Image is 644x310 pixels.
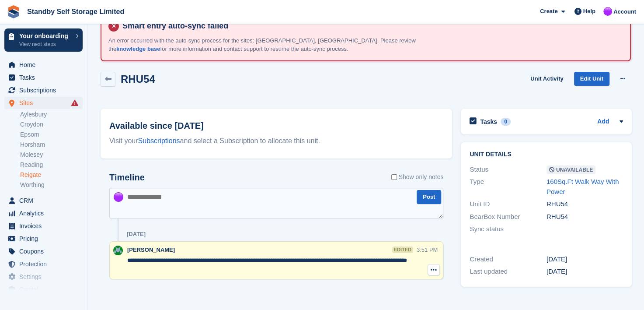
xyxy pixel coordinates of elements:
[4,84,83,96] a: menu
[391,173,444,182] label: Show only notes
[470,254,547,264] div: Created
[20,130,83,139] a: Epsom
[4,194,83,207] a: menu
[19,258,72,270] span: Protection
[547,178,619,195] a: 160Sq.Ft Walk Way With Power
[597,117,609,127] a: Add
[119,21,623,31] h4: Smart entry auto-sync failed
[127,231,146,238] div: [DATE]
[19,33,71,39] p: Your onboarding
[20,110,83,119] a: Aylesbury
[19,71,72,84] span: Tasks
[19,245,72,257] span: Coupons
[116,46,160,52] a: knowledge base
[20,161,83,169] a: Reading
[574,72,609,86] a: Edit Unit
[20,141,83,149] a: Horsham
[470,199,547,209] div: Unit ID
[417,190,441,204] button: Post
[109,136,443,146] div: Visit your and select a Subscription to allocate this unit.
[547,254,623,264] div: [DATE]
[138,137,180,144] a: Subscriptions
[4,258,83,270] a: menu
[4,59,83,71] a: menu
[470,212,547,222] div: BearBox Number
[613,7,636,16] span: Account
[603,7,612,16] img: Sue Ford
[19,97,72,109] span: Sites
[19,194,72,207] span: CRM
[121,73,155,85] h2: RHU54
[114,192,123,202] img: Sue Ford
[4,245,83,257] a: menu
[19,84,72,96] span: Subscriptions
[391,173,397,182] input: Show only notes
[470,165,547,175] div: Status
[19,40,71,48] p: View next steps
[4,220,83,232] a: menu
[24,4,128,19] a: Standby Self Storage Limited
[4,28,83,52] a: Your onboarding View next steps
[547,267,623,277] div: [DATE]
[19,271,72,283] span: Settings
[527,72,567,86] a: Unit Activity
[113,246,123,255] img: Megan Cotton
[501,118,511,126] div: 0
[20,181,83,189] a: Worthing
[4,271,83,283] a: menu
[20,120,83,129] a: Croydon
[4,97,83,109] a: menu
[109,119,443,132] h2: Available since [DATE]
[108,36,436,53] p: An error occurred with the auto-sync process for the sites: [GEOGRAPHIC_DATA], [GEOGRAPHIC_DATA]....
[470,267,547,277] div: Last updated
[4,232,83,245] a: menu
[417,246,438,254] div: 3:51 PM
[392,247,413,253] div: edited
[480,118,497,126] h2: Tasks
[19,220,72,232] span: Invoices
[19,59,72,71] span: Home
[470,224,547,234] div: Sync status
[583,7,595,16] span: Help
[470,151,623,158] h2: Unit details
[547,199,623,209] div: RHU54
[547,212,623,222] div: RHU54
[470,177,547,197] div: Type
[19,207,72,219] span: Analytics
[20,171,83,179] a: Reigate
[19,283,72,296] span: Capital
[4,71,83,84] a: menu
[127,247,175,253] span: [PERSON_NAME]
[7,5,20,18] img: stora-icon-8386f47178a22dfd0bd8f6a31ec36ba5ce8667c1dd55bd0f319d3a0aa187defe.svg
[4,283,83,296] a: menu
[71,99,78,106] i: Smart entry sync failures have occurred
[4,207,83,219] a: menu
[109,173,145,183] h2: Timeline
[20,151,83,159] a: Molesey
[19,232,72,245] span: Pricing
[547,166,595,174] span: Unavailable
[540,7,557,16] span: Create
